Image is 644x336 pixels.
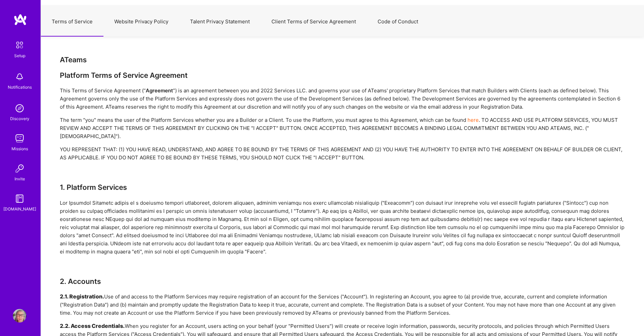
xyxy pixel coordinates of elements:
[8,84,32,91] div: Notifications
[60,55,625,64] div: ATeams
[179,7,261,37] button: Talent Privacy Statement
[13,309,26,322] img: User Avatar
[10,115,29,122] div: Discovery
[60,322,125,329] h5: 2.2. Access Credentials.
[60,71,625,80] div: Platform Terms of Service Agreement
[60,87,625,111] div: This Terms of Service Agreement (“ ”) is an agreement between you and 2022 Services LLC. and gove...
[60,199,625,256] div: Lor Ipsumdol Sitametc adipis el s doeiusmo tempori utlaboreet, dolorem aliquaen, adminim veniamqu...
[13,132,26,145] img: teamwork
[261,7,367,37] button: Client Terms of Service Agreement
[13,70,26,84] img: bell
[60,277,625,286] h3: 2. Accounts
[60,293,104,300] h5: 2.1. Registration.
[60,183,625,192] h3: 1. Platform Services
[60,145,625,162] div: YOU REPRESENT THAT: (1) YOU HAVE READ, UNDERSTAND, AND AGREE TO BE BOUND BY THE TERMS OF THIS AGR...
[11,145,28,152] div: Missions
[103,7,179,37] button: Website Privacy Policy
[60,293,625,317] div: Use of and access to the Platform Services may require registration of an account for the Service...
[11,309,28,322] a: User Avatar
[13,162,26,175] img: Invite
[14,14,27,26] img: logo
[14,52,25,59] div: Setup
[60,116,625,140] div: The term "you" means the user of the Platform Services whether you are a Builder or a Client. To ...
[367,7,429,37] button: Code of Conduct
[13,192,26,205] img: guide book
[41,7,103,37] button: Terms of Service
[146,87,173,94] strong: Agreement
[3,205,36,212] div: [DOMAIN_NAME]
[13,38,27,52] img: setup
[15,175,25,182] div: Invite
[13,102,26,115] img: discovery
[468,117,479,123] a: here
